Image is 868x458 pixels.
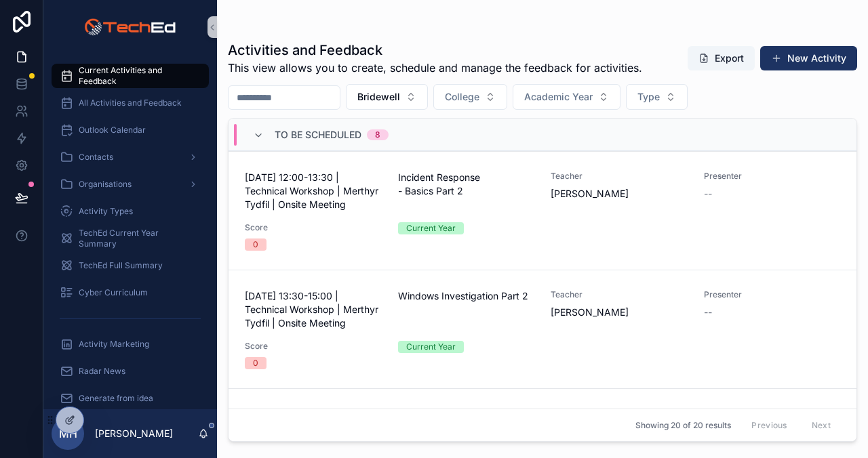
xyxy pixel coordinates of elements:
button: Export [688,46,755,70]
span: College [445,90,479,104]
div: 0 [253,357,258,369]
a: TechEd Full Summary [52,253,209,278]
img: App logo [84,16,176,38]
span: MH [59,425,77,442]
span: Current Activities and Feedback [79,65,195,87]
a: Current Activities and Feedback [52,64,209,88]
a: TechEd Current Year Summary [52,226,209,251]
span: To Be Scheduled [275,128,361,142]
span: Incident Response - Basics Part 2 [398,171,535,198]
button: Select Button [513,84,620,110]
span: Activity Types [79,206,133,217]
a: Organisations [52,172,209,196]
div: scrollable content [43,54,217,409]
span: [DATE] 12:00-13:30 | Technical Workshop | Merthyr Tydfil | Onsite Meeting [245,171,382,211]
span: [PERSON_NAME] [551,187,688,201]
button: Select Button [346,84,428,110]
span: Teacher [551,289,688,300]
span: [DATE] 13:30-15:00 | Technical Workshop | Merthyr Tydfil | Onsite Meeting [245,289,382,330]
span: Presenter [704,408,841,419]
span: Presenter [704,289,841,300]
span: Cyber Curriculum [79,287,148,298]
span: Bridewell [357,90,400,104]
div: 8 [375,129,380,140]
span: -- [704,187,712,201]
span: Incident Response - Basics Part 3 [398,408,535,435]
span: [DATE] 12:00-13:30 | Technical Workshop | Merthyr Tydfil | Onsite Meeting [245,408,382,449]
a: Generate from idea [52,386,209,411]
div: Current Year [406,341,456,353]
span: -- [704,306,712,319]
span: [PERSON_NAME] [551,306,688,319]
h1: Activities and Feedback [228,41,642,60]
span: Score [245,222,382,233]
span: Organisations [79,179,132,190]
span: Showing 20 of 20 results [635,420,731,431]
span: Activity Marketing [79,339,149,350]
a: Activity Marketing [52,332,209,356]
a: Contacts [52,145,209,169]
span: Academic Year [524,90,593,104]
span: All Activities and Feedback [79,98,182,108]
a: All Activities and Feedback [52,91,209,115]
div: Current Year [406,222,456,234]
button: Select Button [433,84,507,110]
a: Activity Types [52,199,209,224]
span: Generate from idea [79,393,153,404]
button: Select Button [626,84,688,110]
p: [PERSON_NAME] [95,427,173,440]
span: Presenter [704,171,841,182]
a: [DATE] 13:30-15:00 | Technical Workshop | Merthyr Tydfil | Onsite MeetingWindows Investigation Pa... [229,270,856,388]
div: 0 [253,238,258,251]
span: Contacts [79,152,113,163]
a: Outlook Calendar [52,118,209,142]
span: Teacher [551,408,688,419]
span: Teacher [551,171,688,182]
a: [DATE] 12:00-13:30 | Technical Workshop | Merthyr Tydfil | Onsite MeetingIncident Response - Basi... [229,151,856,270]
span: Score [245,341,382,352]
span: TechEd Current Year Summary [79,228,195,249]
span: This view allows you to create, schedule and manage the feedback for activities. [228,60,642,76]
span: TechEd Full Summary [79,260,163,271]
span: Windows Investigation Part 2 [398,289,535,303]
span: Type [637,90,660,104]
span: Radar News [79,366,125,377]
span: Outlook Calendar [79,125,146,136]
a: Radar News [52,359,209,383]
button: New Activity [760,46,857,70]
a: Cyber Curriculum [52,280,209,305]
